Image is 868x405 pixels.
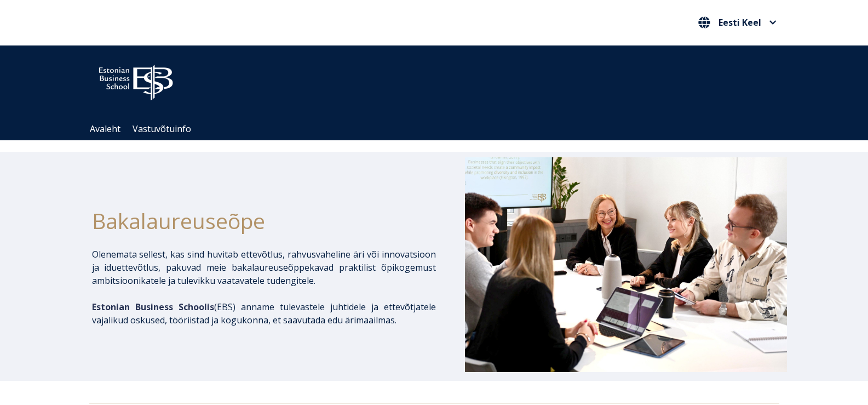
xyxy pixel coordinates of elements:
[92,204,436,237] h1: Bakalaureuseõpe
[89,56,182,104] img: ebs_logo2016_white
[84,118,796,140] div: Navigation Menu
[695,14,779,32] nav: Vali oma keel
[92,248,436,287] p: Olenemata sellest, kas sind huvitab ettevõtlus, rahvusvaheline äri või innovatsioon ja iduettevõt...
[92,301,217,313] span: (
[718,18,761,27] span: Eesti Keel
[133,123,191,135] a: Vastuvõtuinfo
[92,300,436,327] p: EBS) anname tulevastele juhtidele ja ettevõtjatele vajalikud oskused, tööriistad ja kogukonna, et...
[465,157,787,372] img: Bakalaureusetudengid
[90,123,120,135] a: Avaleht
[695,14,779,31] button: Eesti Keel
[92,301,214,313] span: Estonian Business Schoolis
